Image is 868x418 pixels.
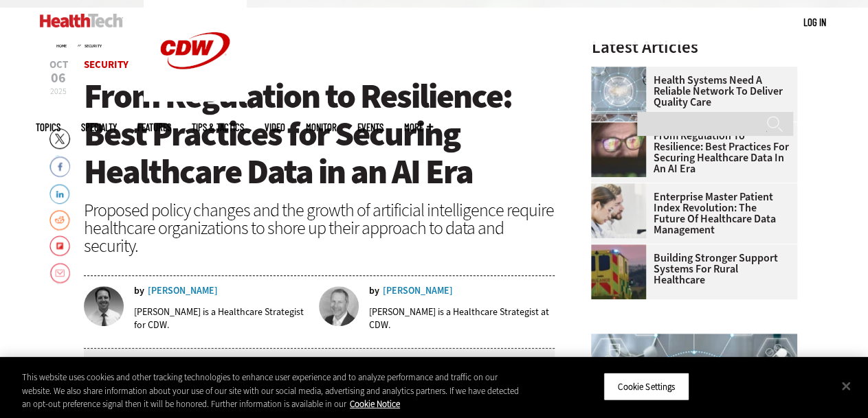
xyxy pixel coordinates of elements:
[591,183,646,238] img: medical researchers look at data on desktop monitor
[369,286,379,296] span: by
[84,286,124,326] img: Lee Pierce
[81,122,117,132] span: Specialty
[134,305,310,332] p: [PERSON_NAME] is a Healthcare Strategist for CDW.
[265,122,285,132] a: Video
[40,14,123,27] img: Home
[591,244,646,299] img: ambulance driving down country road at sunset
[803,15,826,30] div: User menu
[148,286,218,296] a: [PERSON_NAME]
[144,91,247,105] a: CDW
[306,122,337,132] a: MonITor
[404,122,433,132] span: More
[134,286,144,296] span: by
[84,349,555,390] div: media player
[591,122,646,177] img: woman wearing glasses looking at healthcare data on screen
[36,122,60,132] span: Topics
[350,398,400,410] a: More information about your privacy
[591,130,789,174] a: From Regulation to Resilience: Best Practices for Securing Healthcare Data in an AI Era
[803,16,826,28] a: Log in
[137,122,171,132] a: Features
[591,191,789,235] a: Enterprise Master Patient Index Revolution: The Future of Healthcare Data Management
[84,201,555,255] div: Proposed policy changes and the growth of artificial intelligence require healthcare organization...
[192,122,244,132] a: Tips & Tactics
[319,286,359,326] img: Benjamin Sokolow
[591,122,653,133] a: woman wearing glasses looking at healthcare data on screen
[603,372,689,401] button: Cookie Settings
[591,244,653,255] a: ambulance driving down country road at sunset
[383,286,453,296] a: [PERSON_NAME]
[357,122,383,132] a: Events
[591,253,789,286] a: Building Stronger Support Systems for Rural Healthcare
[831,371,861,401] button: Close
[591,183,653,194] a: medical researchers look at data on desktop monitor
[369,305,555,332] p: [PERSON_NAME] is a Healthcare Strategist at CDW.
[22,371,521,411] div: This website uses cookies and other tracking technologies to enhance user experience and to analy...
